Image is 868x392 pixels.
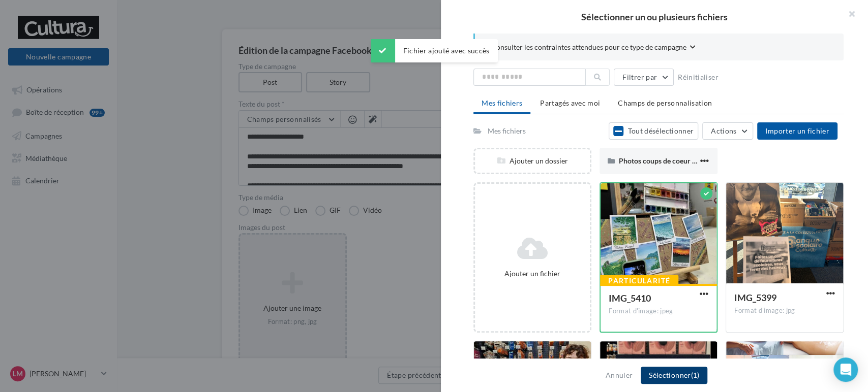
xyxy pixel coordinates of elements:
[482,99,522,107] span: Mes fichiers
[491,42,686,52] span: Consulter les contraintes attendues pour ce type de campagne
[734,292,776,303] span: IMG_5399
[600,275,678,286] div: Particularité
[479,269,586,279] div: Ajouter un fichier
[602,369,637,381] button: Annuler
[370,39,497,62] div: Fichier ajouté avec succès
[609,122,698,140] button: Tout désélectionner
[609,292,651,304] span: IMG_5410
[614,69,674,86] button: Filtrer par
[674,71,723,83] button: Réinitialiser
[711,126,736,135] span: Actions
[457,12,852,21] h2: Sélectionner un ou plusieurs fichiers
[765,126,829,135] span: Importer un fichier
[609,307,708,316] div: Format d'image: jpeg
[488,126,526,136] div: Mes fichiers
[833,357,858,382] div: Open Intercom Messenger
[691,371,699,379] span: (1)
[757,122,837,140] button: Importer un fichier
[702,122,753,140] button: Actions
[641,367,707,384] button: Sélectionner(1)
[618,99,712,107] span: Champs de personnalisation
[491,42,696,54] button: Consulter les contraintes attendues pour ce type de campagne
[475,156,590,166] div: Ajouter un dossier
[540,99,600,107] span: Partagés avec moi
[619,156,725,165] span: Photos coups de coeur calendrier
[734,306,835,315] div: Format d'image: jpg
